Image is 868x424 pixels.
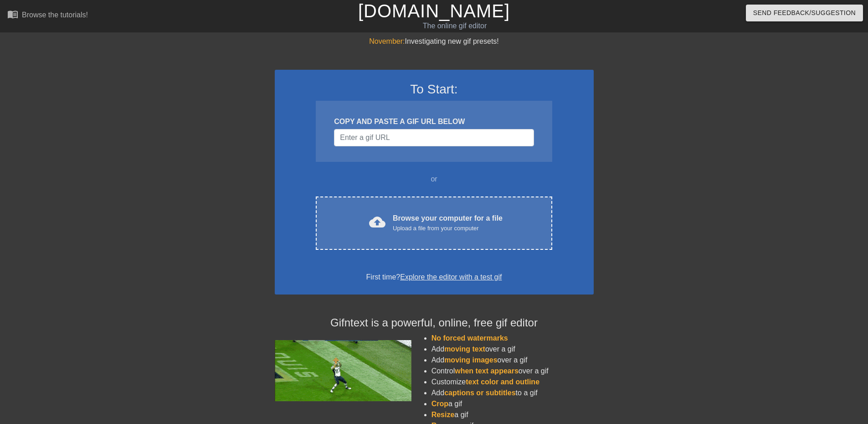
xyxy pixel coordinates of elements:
[275,36,594,47] div: Investigating new gif presets!
[294,21,616,31] div: The online gif editor
[455,367,519,375] span: when text appears
[444,345,485,353] span: moving text
[275,340,411,401] img: football_small.gif
[400,273,502,281] a: Explore the editor with a test gif
[431,366,594,377] li: Control over a gif
[431,411,455,419] span: Resize
[298,174,570,185] div: or
[431,344,594,355] li: Add over a gif
[369,37,405,45] span: November:
[334,116,534,127] div: COPY AND PASTE A GIF URL BELOW
[444,389,515,397] span: captions or subtitles
[287,272,582,283] div: First time?
[393,224,503,233] div: Upload a file from your computer
[334,129,534,146] input: Username
[746,5,863,21] button: Send Feedback/Suggestion
[753,7,856,19] span: Send Feedback/Suggestion
[431,400,448,408] span: Crop
[22,11,88,19] div: Browse the tutorials!
[287,82,582,97] h3: To Start:
[431,398,594,409] li: a gif
[431,377,594,388] li: Customize
[444,356,497,364] span: moving images
[7,9,88,23] a: Browse the tutorials!
[431,409,594,420] li: a gif
[431,355,594,366] li: Add over a gif
[275,316,594,330] h4: Gifntext is a powerful, online, free gif editor
[431,334,508,342] span: No forced watermarks
[358,1,510,21] a: [DOMAIN_NAME]
[431,388,594,398] li: Add to a gif
[393,213,503,233] div: Browse your computer for a file
[7,9,18,20] span: menu_book
[466,378,539,386] span: text color and outline
[369,214,385,230] span: cloud_upload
